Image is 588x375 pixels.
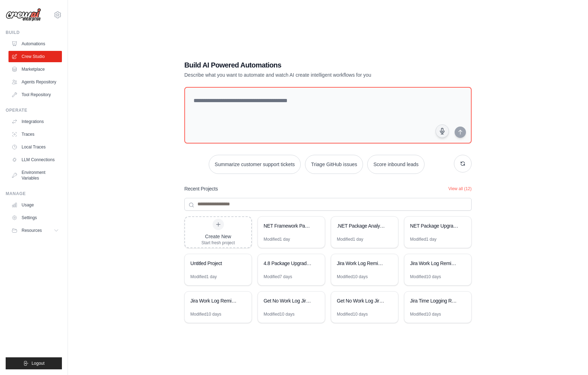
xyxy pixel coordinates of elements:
[8,154,62,165] a: LLM Connections
[6,8,41,22] img: Logo
[31,361,45,366] span: Logout
[410,297,459,304] div: Jira Time Logging Reminder System
[6,107,62,113] div: Operate
[22,228,42,233] span: Resources
[264,297,312,304] div: Get No Work Log Jira Tickets
[6,30,62,35] div: Build
[8,141,62,153] a: Local Traces
[8,89,62,100] a: Tool Repository
[305,155,363,174] button: Triage GitHub issues
[337,274,368,280] div: Modified 10 days
[8,129,62,140] a: Traces
[8,167,62,184] a: Environment Variables
[8,64,62,75] a: Marketplace
[8,212,62,223] a: Settings
[8,76,62,88] a: Agents Repository
[337,311,368,317] div: Modified 10 days
[264,236,290,242] div: Modified 1 day
[6,191,62,197] div: Manage
[436,124,449,138] button: Click to speak your automation idea
[8,51,62,62] a: Crew Studio
[190,311,221,317] div: Modified 10 days
[410,236,437,242] div: Modified 1 day
[8,199,62,211] a: Usage
[337,297,385,304] div: Get No Work Log Jira Tickets
[454,155,472,172] button: Get new suggestions
[201,233,235,240] div: Create New
[8,38,62,49] a: Automations
[201,240,235,246] div: Start fresh project
[184,71,422,78] p: Describe what you want to automate and watch AI create intelligent workflows for you
[337,236,363,242] div: Modified 1 day
[410,260,459,267] div: Jira Work Log Reminder Automation
[410,274,441,280] div: Modified 10 days
[367,155,425,174] button: Score inbound leads
[264,260,312,267] div: 4.8 Package Upgrade Resource Verifier M1
[190,297,239,304] div: Jira Work Log Reminder Automation
[410,311,441,317] div: Modified 10 days
[8,116,62,127] a: Integrations
[184,185,218,192] h3: Recent Projects
[410,222,459,229] div: NET Package Upgrade Research Automation
[6,357,62,369] button: Logout
[190,274,217,280] div: Modified 1 day
[448,186,472,192] button: View all (12)
[209,155,301,174] button: Summarize customer support tickets
[8,225,62,236] button: Resources
[264,311,294,317] div: Modified 10 days
[264,274,292,280] div: Modified 7 days
[190,260,239,267] div: Untitled Project
[337,222,385,229] div: .NET Package Analysis and Upgrade Assessment
[184,60,422,70] h1: Build AI Powered Automations
[264,222,312,229] div: NET Framework Package Research Automation
[337,260,385,267] div: Jira Work Log Reminder Automation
